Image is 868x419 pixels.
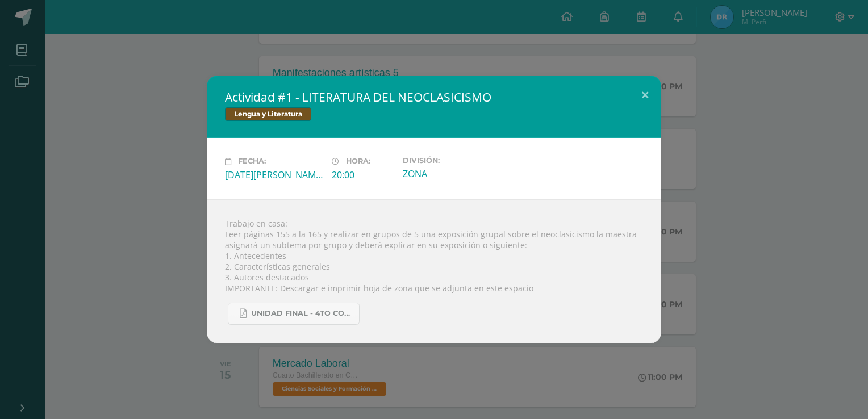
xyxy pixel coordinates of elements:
[207,199,661,343] div: Trabajo en casa: Leer páginas 155 a la 165 y realizar en grupos de 5 una exposición grupal sobre ...
[225,169,323,181] div: [DATE][PERSON_NAME]
[346,157,370,166] span: Hora:
[228,303,360,325] a: UNIDAD FINAL - 4TO COMPU.pdf
[403,156,500,165] label: División:
[238,157,266,166] span: Fecha:
[629,76,661,114] button: Close (Esc)
[225,107,311,121] span: Lengua y Literatura
[332,169,394,181] div: 20:00
[251,309,353,318] span: UNIDAD FINAL - 4TO COMPU.pdf
[403,167,500,180] div: ZONA
[225,89,643,105] h2: Actividad #1 - LITERATURA DEL NEOCLASICISMO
